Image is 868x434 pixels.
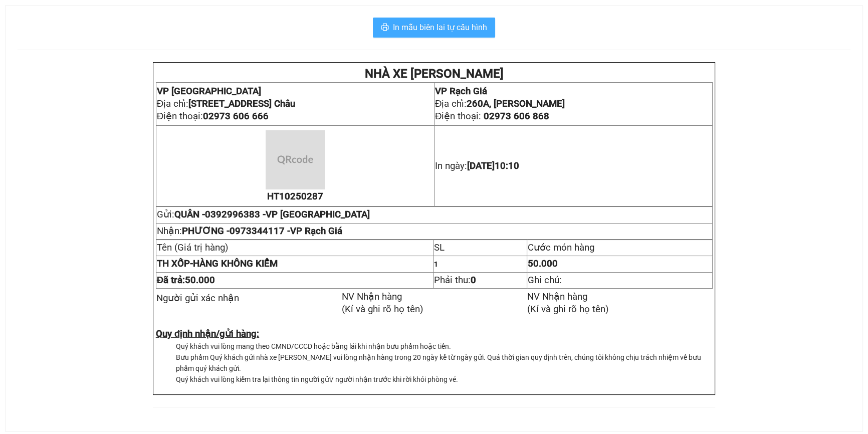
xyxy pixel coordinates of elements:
[364,67,503,81] strong: NHÀ XE [PERSON_NAME]
[527,291,587,302] span: NV Nhận hàng
[157,258,278,269] strong: HÀNG KHÔNG KIỂM
[230,226,342,237] span: 0973344117 -
[174,209,370,220] span: QUÂN -
[157,258,190,269] span: TH XỐP
[290,226,342,237] span: VP Rạch Giá
[157,209,370,220] span: Gửi:
[176,352,713,374] li: Bưu phẩm Quý khách gửi nhà xe [PERSON_NAME] vui lòng nhận hàng trong 20 ngày kể từ ngày gửi. Quá ...
[393,21,487,34] span: In mẫu biên lai tự cấu hình
[467,160,519,171] span: [DATE]
[157,226,342,237] span: Nhận:
[266,209,370,220] span: VP [GEOGRAPHIC_DATA]
[528,242,594,253] span: Cước món hàng
[157,86,261,97] span: VP [GEOGRAPHIC_DATA]
[495,160,519,171] span: 10:10
[471,275,476,286] strong: 0
[484,111,549,122] span: 02973 606 868
[156,293,239,304] span: Người gửi xác nhận
[203,111,269,122] span: 02973 606 666
[528,275,562,286] span: Ghi chú:
[435,86,487,97] span: VP Rạch Giá
[435,98,565,109] span: Địa chỉ:
[342,291,402,302] span: NV Nhận hàng
[185,275,215,286] span: 50.000
[157,242,229,253] span: Tên (Giá trị hàng)
[527,304,609,315] span: (Kí và ghi rõ họ tên)
[157,98,295,109] span: Địa chỉ:
[434,242,445,253] span: SL
[467,98,565,109] strong: 260A, [PERSON_NAME]
[434,260,438,268] span: 1
[266,130,325,189] img: qr-code
[157,275,215,286] span: Đã trả:
[373,18,495,38] button: printerIn mẫu biên lai tự cấu hình
[435,160,519,171] span: In ngày:
[156,328,259,339] strong: Quy định nhận/gửi hàng:
[157,258,193,269] span: -
[267,191,323,202] span: HT10250287
[176,341,713,352] li: Quý khách vui lòng mang theo CMND/CCCD hoặc bằng lái khi nhận bưu phẩm hoặc tiền.
[528,258,558,269] span: 50.000
[435,111,549,122] span: Điện thoại:
[188,98,295,109] strong: [STREET_ADDRESS] Châu
[176,374,713,385] li: Quý khách vui lòng kiểm tra lại thông tin người gửi/ người nhận trước khi rời khỏi phòng vé.
[205,209,370,220] span: 0392996383 -
[182,226,342,237] span: PHƯƠNG -
[381,23,389,33] span: printer
[157,111,269,122] span: Điện thoại:
[342,304,423,315] span: (Kí và ghi rõ họ tên)
[434,275,476,286] span: Phải thu:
